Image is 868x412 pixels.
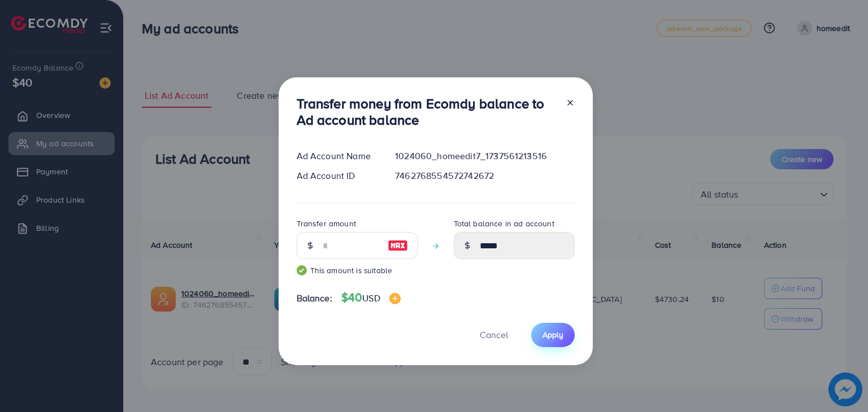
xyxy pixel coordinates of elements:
[388,239,408,252] img: image
[297,292,332,305] span: Balance:
[288,169,387,182] div: Ad Account ID
[297,265,418,276] small: This amount is suitable
[466,323,522,347] button: Cancel
[341,291,401,305] h4: $40
[542,329,563,340] span: Apply
[297,218,356,229] label: Transfer amount
[480,328,508,341] span: Cancel
[288,150,387,163] div: Ad Account Name
[386,169,583,182] div: 7462768554572742672
[454,218,554,229] label: Total balance in ad account
[297,95,557,128] h3: Transfer money from Ecomdy balance to Ad account balance
[389,293,401,304] img: image
[531,323,575,347] button: Apply
[297,265,307,275] img: guide
[362,292,380,304] span: USD
[386,150,583,163] div: 1024060_homeedit7_1737561213516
